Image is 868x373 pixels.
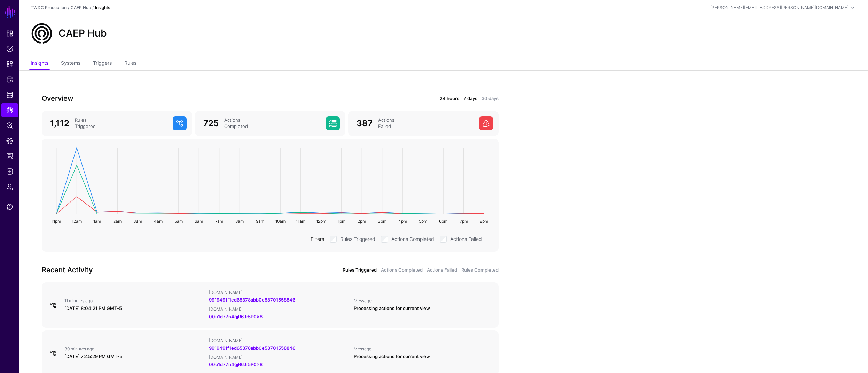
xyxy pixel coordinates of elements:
[58,28,107,39] h2: CAEP Hub
[209,290,348,295] div: [DOMAIN_NAME]
[1,134,18,148] a: Data Lens
[358,219,366,224] text: 2pm
[93,57,112,70] a: Triggers
[209,338,348,343] div: [DOMAIN_NAME]
[209,306,348,312] div: [DOMAIN_NAME]
[6,61,13,68] span: Snippets
[113,219,122,224] text: 2am
[354,298,493,304] div: Message
[6,183,13,190] span: Admin
[203,118,219,128] span: 725
[93,219,101,224] text: 1am
[398,219,407,224] text: 4pm
[460,219,468,224] text: 7pm
[67,5,71,11] div: /
[42,264,266,275] h3: Recent Activity
[450,234,482,243] label: Actions Failed
[463,95,477,102] a: 7 days
[124,57,136,70] a: Rules
[275,219,286,224] text: 10am
[71,5,91,10] a: CAEP Hub
[340,234,375,243] label: Rules Triggered
[375,117,476,130] div: Actions Failed
[235,219,244,224] text: 8am
[6,203,13,210] span: Support
[64,346,203,352] div: 30 minutes ago
[215,219,223,224] text: 7am
[1,119,18,132] a: Policy Lens
[480,219,488,224] text: 8pm
[296,219,305,224] text: 11am
[378,219,386,224] text: 3pm
[4,4,16,20] a: SGNL
[482,95,499,102] a: 30 days
[6,30,13,37] span: Dashboard
[419,219,427,224] text: 5pm
[1,103,18,117] a: CAEP Hub
[52,219,61,224] text: 11pm
[221,117,323,130] div: Actions Completed
[461,267,499,274] a: Rules Completed
[72,117,170,130] div: Rules Triggered
[209,355,348,360] div: [DOMAIN_NAME]
[710,5,849,11] div: [PERSON_NAME][EMAIL_ADDRESS][PERSON_NAME][DOMAIN_NAME]
[209,345,295,351] a: 9919491f1ed65378abb0e58701558846
[6,137,13,144] span: Data Lens
[61,57,80,70] a: Systems
[256,219,264,224] text: 9am
[95,5,110,10] strong: Insights
[354,346,493,352] div: Message
[1,73,18,86] a: Protected Systems
[1,57,18,71] a: Snippets
[31,5,67,10] a: TWDC Production
[209,361,263,367] a: 00u1d77n4gjR6Jr5P0x8
[6,122,13,129] span: Policy Lens
[1,26,18,40] a: Dashboard
[64,298,203,304] div: 11 minutes ago
[209,314,263,319] a: 00u1d77n4gjR6Jr5P0x8
[6,45,13,52] span: Policies
[1,42,18,56] a: Policies
[308,235,327,243] div: Filters
[6,76,13,83] span: Protected Systems
[316,219,326,224] text: 12pm
[195,219,203,224] text: 6am
[391,234,434,243] label: Actions Completed
[1,149,18,163] a: Access Reporting
[381,267,423,274] a: Actions Completed
[154,219,163,224] text: 4am
[338,219,345,224] text: 1pm
[427,267,457,274] a: Actions Failed
[209,297,295,303] a: 9919491f1ed65378abb0e58701558846
[357,118,373,128] span: 387
[64,353,203,360] div: [DATE] 7:45:29 PM GMT-5
[64,305,203,312] div: [DATE] 8:04:21 PM GMT-5
[440,95,459,102] a: 24 hours
[6,107,13,114] span: CAEP Hub
[72,219,82,224] text: 12am
[6,153,13,160] span: Access Reporting
[31,57,48,70] a: Insights
[354,353,493,360] div: Processing actions for current view
[1,88,18,102] a: Identity Data Fabric
[91,5,95,11] div: /
[1,180,18,194] a: Admin
[343,267,377,274] a: Rules Triggered
[174,219,183,224] text: 5am
[50,118,69,128] span: 1,112
[42,93,266,104] h3: Overview
[1,165,18,178] a: Logs
[439,219,447,224] text: 6pm
[6,168,13,175] span: Logs
[133,219,142,224] text: 3am
[6,91,13,98] span: Identity Data Fabric
[354,305,493,312] div: Processing actions for current view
